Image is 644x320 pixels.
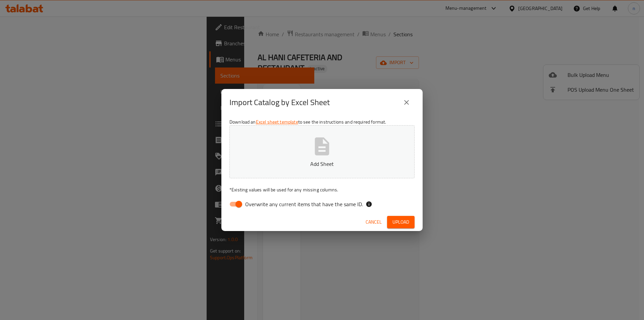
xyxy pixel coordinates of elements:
[229,186,415,193] p: Existing values will be used for any missing columns.
[240,160,404,168] p: Add Sheet
[256,118,298,126] a: Excel sheet template
[229,125,415,178] button: Add Sheet
[363,216,384,228] button: Cancel
[229,97,330,108] h2: Import Catalog by Excel Sheet
[366,201,372,208] svg: If the overwrite option isn't selected, then the items that match an existing ID will be ignored ...
[366,218,382,226] span: Cancel
[221,116,423,213] div: Download an to see the instructions and required format.
[245,200,363,208] span: Overwrite any current items that have the same ID.
[398,94,415,110] button: close
[392,218,409,226] span: Upload
[387,216,415,228] button: Upload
